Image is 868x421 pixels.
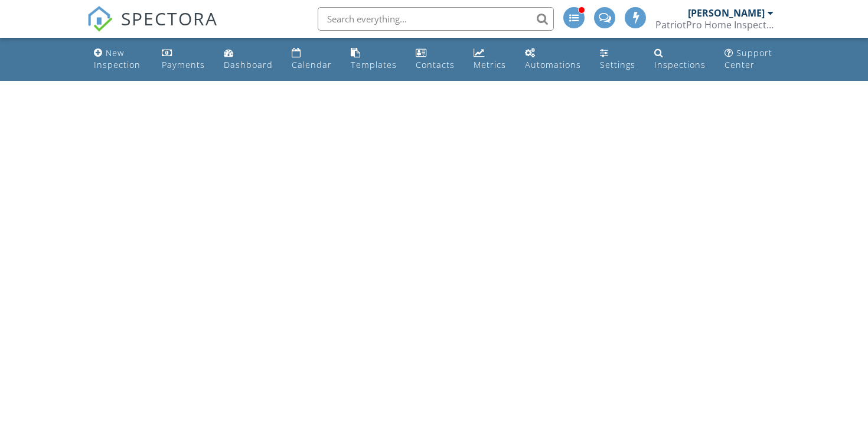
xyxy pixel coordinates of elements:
div: Support Center [725,47,772,70]
a: SPECTORA [87,16,218,41]
a: Inspections [650,43,710,76]
a: Automations (Advanced) [520,43,586,76]
div: PatriotPro Home Inspections LLC [655,19,774,31]
div: Inspections [654,59,706,70]
img: The Best Home Inspection Software - Spectora [87,6,113,32]
div: New Inspection [94,47,141,70]
div: Automations [525,59,581,70]
div: Templates [351,59,397,70]
div: Payments [162,59,205,70]
a: Metrics [469,43,511,76]
div: Metrics [474,59,506,70]
span: SPECTORA [121,6,218,31]
div: Dashboard [224,59,273,70]
div: Contacts [416,59,455,70]
div: [PERSON_NAME] [688,7,765,19]
a: Contacts [411,43,459,76]
a: Settings [595,43,640,76]
div: Settings [600,59,635,70]
a: Payments [157,43,210,76]
a: Dashboard [219,43,278,76]
div: Calendar [292,59,332,70]
a: Calendar [287,43,337,76]
input: Search everything... [318,7,554,31]
a: New Inspection [89,43,148,76]
a: Templates [346,43,402,76]
a: Support Center [720,43,779,76]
